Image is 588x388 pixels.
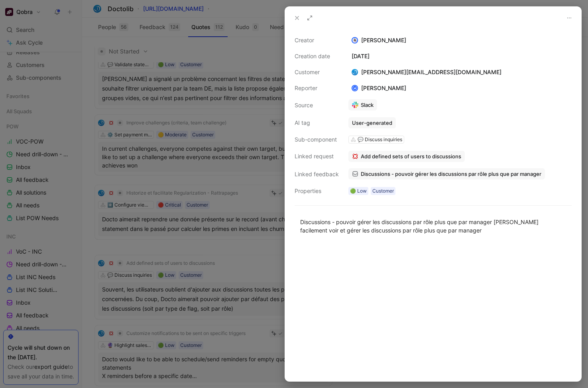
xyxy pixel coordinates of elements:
[295,67,339,77] div: Customer
[372,187,394,195] div: Customer
[348,99,377,110] a: Slack
[295,83,339,93] div: Reporter
[348,151,465,162] button: 💢Add defined sets of users to discussions
[295,100,339,110] div: Source
[358,136,402,144] div: 💬 Discuss inquiries
[295,51,339,61] div: Creation date
[361,153,461,160] span: Add defined sets of users to discussions
[295,135,339,144] div: Sub-component
[352,86,358,91] div: M
[295,169,339,179] div: Linked feedback
[361,170,541,177] span: Discussions - pouvoir gérer les discussions par rôle plus que par manager
[350,187,367,195] div: 🟢 Low
[348,51,572,61] div: [DATE]
[295,152,339,161] div: Linked request
[352,38,358,43] img: avatar
[300,218,566,234] div: Discussions - pouvoir gérer les discussions par rôle plus que par manager [PERSON_NAME] facilemen...
[352,153,358,160] img: 💢
[348,83,409,93] div: [PERSON_NAME]
[348,35,572,45] div: [PERSON_NAME]
[295,186,339,196] div: Properties
[295,118,339,128] div: AI tag
[348,168,545,179] a: Discussions - pouvoir gérer les discussions par rôle plus que par manager
[352,119,392,126] div: User-generated
[352,69,358,75] img: logo
[295,35,339,45] div: Creator
[348,67,505,77] div: [PERSON_NAME][EMAIL_ADDRESS][DOMAIN_NAME]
